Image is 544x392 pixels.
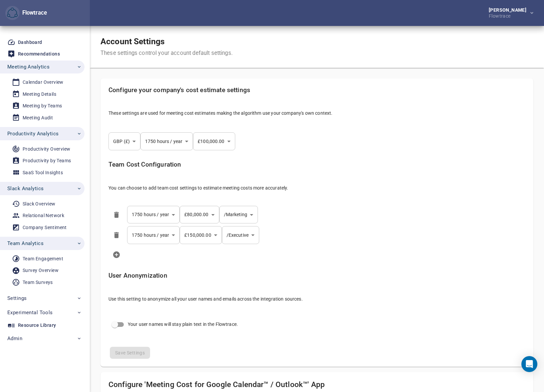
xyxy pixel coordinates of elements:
[23,145,70,153] div: Productivity Overview
[222,226,259,244] div: /Executive
[7,239,44,248] span: Team Analytics
[5,6,47,20] div: Flowtrace
[108,227,124,243] button: Delete this item
[23,78,64,86] div: Calendar Overview
[7,63,50,71] span: Meeting Analytics
[7,129,59,138] span: Productivity Analytics
[108,296,525,302] p: Use this setting to anonymize all your user names and emails across the integration sources.
[23,255,63,263] div: Team Engagement
[23,90,56,98] div: Meeting Details
[108,380,525,389] h4: Configure 'Meeting Cost for Google Calendar™ / Outlook™' App
[108,207,124,223] button: Delete this item
[7,334,22,343] span: Admin
[23,211,64,220] div: Relational Network
[23,200,56,208] div: Slack Overview
[23,157,71,165] div: Productivity by Teams
[127,226,180,244] div: 1750 hours / year
[18,321,56,329] div: Resource Library
[108,132,140,150] div: GBP (£)
[108,272,525,280] h5: User Anonymization
[23,102,62,110] div: Meeting by Teams
[489,12,529,18] div: Flowtrace
[193,132,235,150] div: £100,000.00
[478,6,539,20] button: [PERSON_NAME]Flowtrace
[100,49,233,57] div: These settings control your account default settings.
[108,110,525,116] p: These settings are used for meeting cost estimates making the algorithm use your company's own co...
[20,9,47,17] div: Flowtrace
[5,6,20,20] button: Flowtrace
[219,206,258,224] div: /Marketing
[140,132,193,150] div: 1750 hours / year
[23,266,59,275] div: Survey Overview
[7,294,27,303] span: Settings
[18,50,60,58] div: Recommendations
[108,247,124,263] button: Add new item
[180,226,222,244] div: £150,000.00
[18,38,42,47] div: Dashboard
[23,278,53,287] div: Team Surveys
[103,267,531,313] div: You can choose to anonymize your users emails and names from the Flowtrace users. This setting is...
[103,313,246,336] div: Your user names will stay plain text in the Flowtrace.
[7,308,53,317] span: Experimental Tools
[100,37,233,47] h1: Account Settings
[108,185,525,191] p: You can choose to add team cost settings to estimate meeting costs more accurately.
[489,8,529,12] div: [PERSON_NAME]
[7,184,44,193] span: Slack Analytics
[180,206,219,224] div: £80,000.00
[23,169,63,177] div: SaaS Tool Insights
[108,161,525,169] h5: Team Cost Configuration
[108,86,525,94] h5: Configure your company's cost estimate settings
[7,8,18,18] img: Flowtrace
[23,223,67,232] div: Company Sentiment
[521,356,537,372] div: Open Intercom Messenger
[23,114,53,122] div: Meeting Audit
[127,206,180,224] div: 1750 hours / year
